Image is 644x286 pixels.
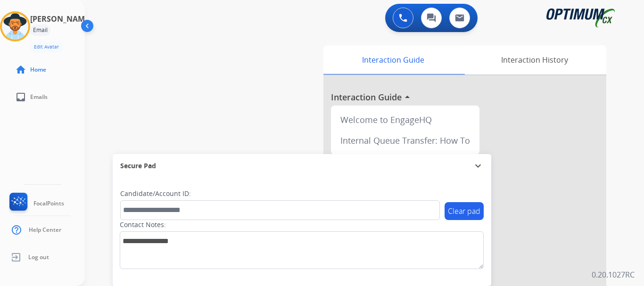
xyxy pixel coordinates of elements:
div: Welcome to EngageHQ [335,109,476,130]
div: Interaction History [462,45,606,74]
span: FocalPoints [33,200,64,207]
span: Emails [30,93,48,101]
mat-icon: inbox [15,91,26,103]
span: Help Center [29,226,61,234]
label: Contact Notes: [120,220,166,229]
label: Candidate/Account ID: [120,189,191,198]
img: avatar [2,13,28,40]
div: Interaction Guide [323,45,462,74]
span: Secure Pad [120,161,156,171]
p: 0.20.1027RC [592,269,635,280]
a: FocalPoints [8,193,64,214]
div: Email [30,25,50,36]
button: Edit Avatar [30,41,63,52]
h3: [PERSON_NAME] [30,13,91,25]
div: Internal Queue Transfer: How To [335,130,476,151]
span: Log out [28,253,49,261]
mat-icon: home [15,64,26,75]
span: Home [30,66,46,74]
button: Clear pad [445,202,484,220]
mat-icon: expand_more [472,160,484,172]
